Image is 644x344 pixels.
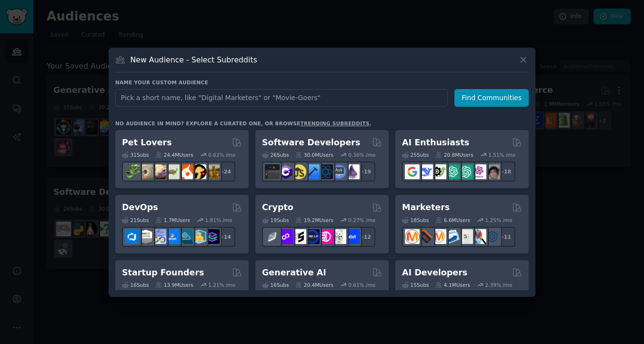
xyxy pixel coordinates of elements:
img: CryptoNews [332,229,346,244]
div: 2.39 % /mo [485,282,513,288]
div: 1.81 % /mo [205,217,232,223]
input: Pick a short name, like "Digital Marketers" or "Movie-Goers" [115,89,448,107]
div: 19.2M Users [295,217,333,223]
h2: Crypto [262,202,293,213]
img: OnlineMarketing [485,229,500,244]
img: cockatiel [178,164,193,179]
h3: New Audience - Select Subreddits [131,55,257,65]
div: No audience in mind? Explore a curated one, or browse . [115,120,372,127]
h2: Startup Founders [122,267,204,279]
img: ethfinance [265,229,280,244]
img: MarketingResearch [472,229,486,244]
img: platformengineering [178,229,193,244]
img: googleads [458,229,473,244]
img: DevOpsLinks [165,229,180,244]
img: OpenAIDev [472,164,486,179]
img: defi_ [345,229,360,244]
img: content_marketing [405,229,420,244]
img: turtle [165,164,180,179]
img: leopardgeckos [151,164,166,179]
div: + 14 [215,227,235,247]
div: 6.6M Users [435,217,470,223]
img: chatgpt_promptDesign [445,164,460,179]
div: + 11 [495,227,515,247]
h2: Software Developers [262,137,360,149]
div: + 19 [355,162,375,182]
div: 24.4M Users [155,152,193,158]
div: + 12 [355,227,375,247]
h2: Pet Lovers [122,137,172,149]
div: 16 Sub s [262,282,289,288]
a: trending subreddits [300,121,369,126]
div: 26 Sub s [262,152,289,158]
div: 15 Sub s [402,282,429,288]
div: 1.51 % /mo [488,152,515,158]
img: AskComputerScience [332,164,346,179]
div: 20.4M Users [295,282,333,288]
h2: AI Enthusiasts [402,137,469,149]
div: 1.21 % /mo [208,282,235,288]
div: 30.0M Users [295,152,333,158]
h2: DevOps [122,202,158,213]
img: AWS_Certified_Experts [138,229,153,244]
div: 25 Sub s [402,152,429,158]
div: + 18 [495,162,515,182]
img: AskMarketing [432,229,446,244]
img: learnjavascript [292,164,306,179]
img: azuredevops [125,229,140,244]
img: AItoolsCatalog [432,164,446,179]
img: Emailmarketing [445,229,460,244]
div: 1.25 % /mo [485,217,513,223]
div: 1.7M Users [155,217,190,223]
img: Docker_DevOps [151,229,166,244]
img: bigseo [418,229,433,244]
div: 0.27 % /mo [348,217,375,223]
img: software [265,164,280,179]
div: 13.9M Users [155,282,193,288]
img: herpetology [125,164,140,179]
div: 16 Sub s [122,282,149,288]
img: DeepSeek [418,164,433,179]
h3: Name your custom audience [115,79,529,86]
img: PetAdvice [191,164,206,179]
div: 31 Sub s [122,152,149,158]
img: defiblockchain [318,229,333,244]
img: GoogleGeminiAI [405,164,420,179]
div: 0.61 % /mo [348,282,375,288]
img: csharp [278,164,293,179]
img: web3 [305,229,320,244]
div: + 24 [215,162,235,182]
img: chatgpt_prompts_ [458,164,473,179]
img: dogbreed [205,164,220,179]
img: elixir [345,164,360,179]
img: reactnative [318,164,333,179]
img: ballpython [138,164,153,179]
button: Find Communities [454,89,529,107]
img: PlatformEngineers [205,229,220,244]
div: 4.1M Users [435,282,470,288]
h2: Generative AI [262,267,326,279]
div: 0.36 % /mo [348,152,375,158]
img: iOSProgramming [305,164,320,179]
h2: AI Developers [402,267,467,279]
div: 20.8M Users [435,152,473,158]
img: aws_cdk [191,229,206,244]
img: 0xPolygon [278,229,293,244]
div: 0.62 % /mo [208,152,235,158]
img: ethstaker [292,229,306,244]
div: 18 Sub s [402,217,429,223]
div: 21 Sub s [122,217,149,223]
img: ArtificalIntelligence [485,164,500,179]
div: 19 Sub s [262,217,289,223]
h2: Marketers [402,202,450,213]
